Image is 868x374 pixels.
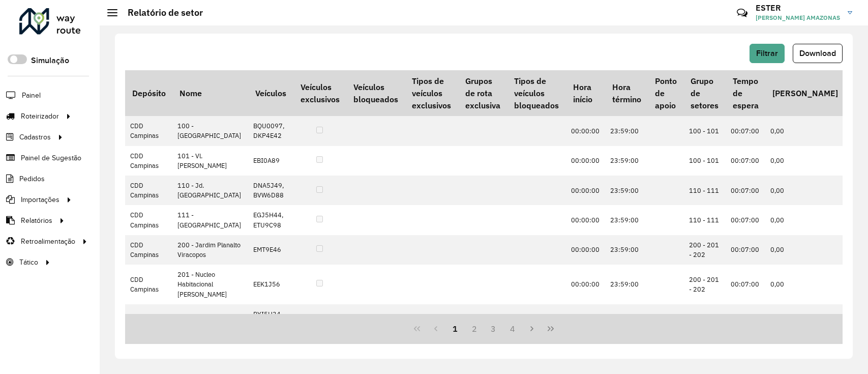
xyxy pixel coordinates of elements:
td: 00:07:00 [726,176,765,205]
td: 23:59:00 [605,304,648,344]
td: 0,00 [765,235,845,265]
td: 00:00:00 [566,205,605,235]
td: BQU0097, DKP4E42 [248,116,293,146]
td: CDD Campinas [125,146,172,176]
span: Retroalimentação [21,236,75,247]
button: Filtrar [750,44,785,63]
td: 00:07:00 [726,116,765,146]
span: Cadastros [19,132,51,142]
td: 00:00:00 [566,116,605,146]
span: Filtrar [756,49,778,57]
span: Download [799,49,836,57]
td: 100 - 101 [684,146,726,176]
td: 0,00 [765,205,845,235]
span: Roteirizador [21,111,59,122]
h3: ESTER [756,3,840,13]
th: Grupos de rota exclusiva [458,70,507,116]
td: 100 - 101 [684,116,726,146]
span: Painel [22,90,41,101]
th: Tipos de veículos bloqueados [507,70,565,116]
td: 00:00:00 [566,304,605,344]
td: 00:07:00 [726,304,765,344]
td: 200 - 201 - 202 [684,235,726,265]
th: Nome [172,70,248,116]
h2: Relatório de setor [117,7,203,18]
td: 200 - 201 - 202 [684,265,726,304]
td: 200 - Jardim Planalto Viracopos [172,235,248,265]
button: Last Page [542,319,561,338]
td: 0,00 [765,146,845,176]
td: DNA5J49, BVW6D88 [248,176,293,205]
td: 23:59:00 [605,146,648,176]
td: 101 - Vl. [PERSON_NAME] [172,146,248,176]
button: 4 [503,319,522,338]
td: 0,00 [765,265,845,304]
td: 0,00 [765,116,845,146]
td: 23:59:00 [605,116,648,146]
span: Painel de Sugestão [21,153,81,163]
span: Tático [19,257,38,268]
button: Download [793,44,843,63]
th: Grupo de setores [684,70,726,116]
td: EBI0A89 [248,146,293,176]
td: EMT9E46 [248,235,293,265]
th: [PERSON_NAME] [765,70,845,116]
span: Pedidos [19,174,45,184]
td: 110 - 111 [684,176,726,205]
td: CDD Campinas [125,116,172,146]
td: CDD Campinas [125,176,172,205]
td: 00:07:00 [726,146,765,176]
td: 23:59:00 [605,235,648,265]
td: 00:07:00 [726,235,765,265]
td: EGJ5H44, ETU9C98 [248,205,293,235]
th: Veículos bloqueados [346,70,405,116]
span: Relatórios [21,215,52,226]
td: 0,00 [765,176,845,205]
td: 201 - Nucleo Habitacional [PERSON_NAME] [172,265,248,304]
td: EEK1J56 [248,265,293,304]
td: 23:59:00 [605,205,648,235]
th: Ponto de apoio [648,70,683,116]
td: 00:00:00 [566,146,605,176]
button: Next Page [522,319,542,338]
td: BYI5H34, ENN8I52, EHH2D35 [248,304,293,344]
label: Simulação [31,54,69,67]
td: 00:00:00 [566,235,605,265]
td: 00:07:00 [726,265,765,304]
td: 111 - [GEOGRAPHIC_DATA] [172,205,248,235]
td: 202 - [GEOGRAPHIC_DATA] [172,304,248,344]
td: 00:07:00 [726,205,765,235]
td: CDD Campinas [125,265,172,304]
th: Hora início [566,70,605,116]
button: 1 [445,319,465,338]
td: 00:00:00 [566,265,605,304]
td: 110 - 111 [684,205,726,235]
th: Hora término [605,70,648,116]
td: 23:59:00 [605,265,648,304]
th: Tipos de veículos exclusivos [405,70,458,116]
td: 0,00 [765,304,845,344]
button: 3 [484,319,503,338]
td: CDD Campinas [125,304,172,344]
td: 200 - 201 - 202 [684,304,726,344]
span: [PERSON_NAME] AMAZONAS [756,13,840,22]
th: Veículos exclusivos [293,70,346,116]
button: 2 [465,319,484,338]
td: 100 - [GEOGRAPHIC_DATA] [172,116,248,146]
a: Contato Rápido [731,2,753,24]
th: Tempo de espera [726,70,765,116]
th: Depósito [125,70,172,116]
td: 23:59:00 [605,176,648,205]
td: 00:00:00 [566,176,605,205]
td: 110 - Jd. [GEOGRAPHIC_DATA] [172,176,248,205]
th: Veículos [248,70,293,116]
td: CDD Campinas [125,205,172,235]
span: Importações [21,194,59,205]
td: CDD Campinas [125,235,172,265]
